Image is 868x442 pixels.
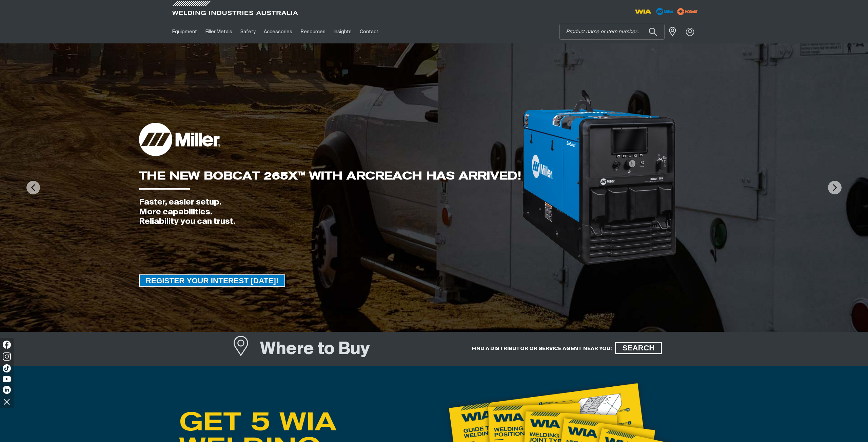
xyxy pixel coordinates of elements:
a: Where to Buy [232,338,260,363]
button: Search products [642,24,665,40]
img: TikTok [3,364,11,372]
img: NextArrow [828,181,842,194]
a: SEARCH [615,342,662,354]
a: Contact [356,20,382,43]
img: LinkedIn [3,386,11,394]
h5: FIND A DISTRIBUTOR OR SERVICE AGENT NEAR YOU: [472,345,612,352]
img: PrevArrow [26,181,40,194]
input: Product name or item number... [560,24,664,39]
a: Safety [236,20,260,43]
a: Equipment [168,20,201,43]
a: Filler Metals [201,20,236,43]
a: Resources [297,20,330,43]
a: Insights [330,20,356,43]
a: REGISTER YOUR INTEREST TODAY! [139,274,285,287]
img: hide socials [1,396,13,407]
img: Instagram [3,352,11,361]
h1: Where to Buy [260,339,370,361]
img: YouTube [3,376,11,382]
a: Accessories [260,20,296,43]
img: miller [675,6,700,17]
span: SEARCH [616,342,660,354]
nav: Main [168,20,567,43]
div: THE NEW BOBCAT 265X™ WITH ARCREACH HAS ARRIVED! [139,170,521,181]
span: REGISTER YOUR INTEREST [DATE]! [140,274,285,287]
div: Faster, easier setup. More capabilities. Reliability you can trust. [139,197,521,227]
img: Facebook [3,341,11,349]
